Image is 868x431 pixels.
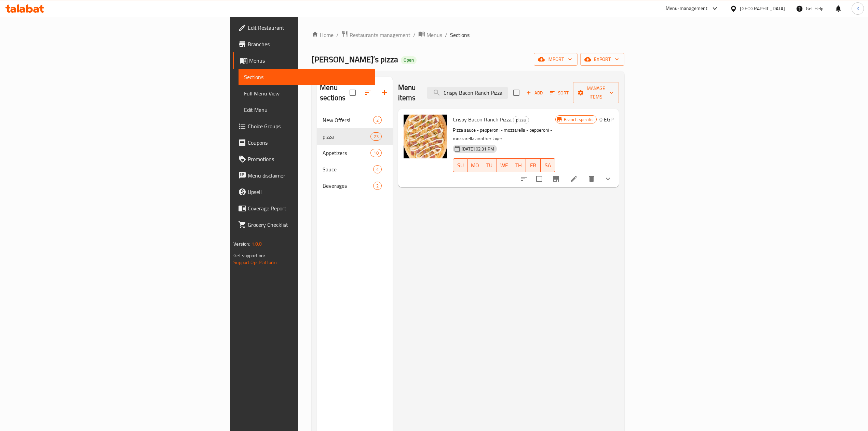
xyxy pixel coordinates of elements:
svg: Show Choices [604,175,612,183]
a: Edit Restaurant [233,19,375,36]
span: Sort sections [360,84,376,101]
span: Coverage Report [248,204,369,212]
span: Add item [524,88,545,98]
span: New Offers! [323,116,373,124]
div: Appetizers10 [317,145,393,161]
span: Menu disclaimer [248,171,369,180]
button: TH [511,158,526,172]
button: import [534,53,578,66]
input: search [427,87,508,99]
button: Add section [376,84,393,101]
button: SU [453,158,468,172]
span: Get support on: [233,251,265,260]
span: Crispy Bacon Ranch Pizza [453,114,512,125]
div: pizza [513,116,529,124]
div: Appetizers [323,149,370,157]
button: TU [482,158,497,172]
a: Full Menu View [239,85,375,102]
nav: Menu sections [317,109,393,197]
span: Sort items [545,88,573,98]
span: SA [543,160,553,170]
span: Manage items [579,84,613,101]
span: FR [529,160,538,170]
span: Restaurants management [350,31,410,39]
span: Full Menu View [244,89,369,97]
span: Choice Groups [248,122,369,130]
a: Edit menu item [570,175,578,183]
span: Select section [509,86,524,100]
span: 23 [371,133,381,140]
a: Menus [418,30,442,39]
li: / [413,31,416,39]
a: Branches [233,36,375,52]
a: Sections [239,69,375,85]
button: Manage items [573,82,619,103]
div: items [373,116,382,124]
h6: 0 EGP [599,115,613,124]
span: Menus [426,31,442,39]
a: Menus [233,52,375,69]
div: New Offers!2 [317,112,393,128]
span: Beverages [323,182,373,190]
div: items [373,165,382,173]
span: WE [500,160,509,170]
button: MO [467,158,482,172]
span: Sections [244,73,369,81]
span: Grocery Checklist [248,221,369,229]
span: Edit Restaurant [248,24,369,32]
span: [DATE] 02:31 PM [459,146,497,152]
button: FR [526,158,541,172]
span: Select all sections [345,86,360,100]
div: items [373,182,382,190]
span: Edit Menu [244,106,369,114]
span: Open [401,57,417,63]
button: delete [583,171,600,187]
span: 2 [374,117,381,123]
a: Choice Groups [233,118,375,134]
span: 4 [374,166,381,173]
span: Sort [550,89,569,97]
button: WE [497,158,512,172]
span: Promotions [248,155,369,163]
span: Branch specific [561,116,596,123]
a: Upsell [233,184,375,200]
button: sort-choices [516,171,532,187]
span: pizza [513,116,529,124]
a: Support.OpsPlatform [233,258,277,267]
span: 1.0.0 [252,239,262,248]
span: 10 [371,150,381,156]
a: Restaurants management [341,30,410,39]
a: Menu disclaimer [233,167,375,184]
span: Sauce [323,165,373,173]
nav: breadcrumb [312,30,624,39]
span: K [856,5,859,12]
a: Coupons [233,134,375,151]
span: Select to update [532,172,546,186]
span: TU [485,160,494,170]
span: Menus [249,56,369,65]
button: Branch-specific-item [548,171,564,187]
span: export [586,55,619,64]
div: Open [401,56,417,64]
img: Crispy Bacon Ranch Pizza [404,115,447,158]
span: import [539,55,572,64]
p: Pizza sauce - pepperoni - mozzarella - pepperoni - mozzarella another layer [453,126,555,143]
div: items [370,149,381,157]
button: export [580,53,624,66]
span: Add [525,89,544,97]
a: Coverage Report [233,200,375,217]
span: TH [514,160,523,170]
li: / [445,31,447,39]
span: SU [456,160,465,170]
div: Sauce4 [317,161,393,178]
div: pizza23 [317,128,393,145]
div: items [370,132,381,141]
button: show more [600,171,616,187]
span: 2 [374,183,381,189]
a: Promotions [233,151,375,167]
a: Edit Menu [239,102,375,118]
div: [GEOGRAPHIC_DATA] [740,5,785,12]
